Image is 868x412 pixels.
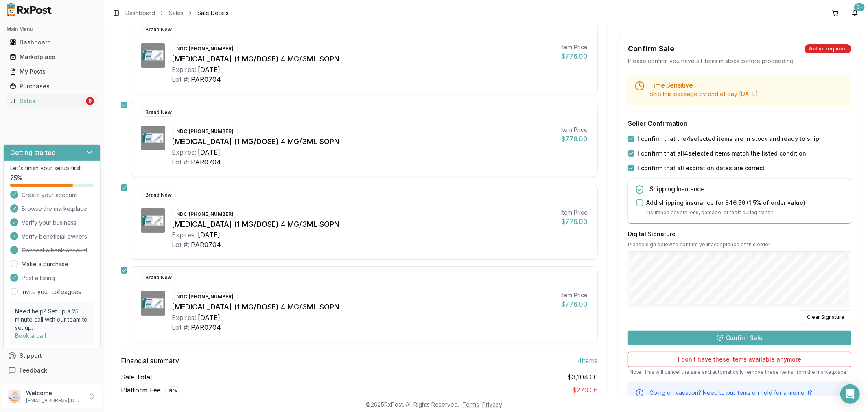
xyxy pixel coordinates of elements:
[169,9,184,17] a: Sales
[172,322,189,332] div: Lot #:
[7,64,97,79] a: My Posts
[125,9,155,17] a: Dashboard
[121,356,179,366] span: Financial summary
[141,273,176,282] div: Brand New
[15,307,89,332] p: Need help? Set up a 25 minute call with our team to set up.
[198,230,220,240] div: [DATE]
[577,356,598,366] span: 4 item s
[561,299,588,309] div: $776.00
[141,25,176,34] div: Brand New
[805,44,851,53] div: Action required
[8,390,21,403] img: User avatar
[561,126,588,134] div: Item Price
[561,51,588,61] div: $776.00
[172,147,196,157] div: Expires:
[638,164,765,172] label: I confirm that all expiration dates are correct
[646,208,844,217] p: Insurance covers loss, damage, or theft during transit.
[172,127,238,136] div: NDC: [PHONE_NUMBER]
[172,157,189,167] div: Lot #:
[125,9,229,17] nav: breadcrumb
[172,44,238,53] div: NDC: [PHONE_NUMBER]
[561,217,588,226] div: $776.00
[7,94,97,108] a: Sales9
[628,57,851,65] div: Please confirm you have all items in stock before proceeding
[191,240,221,250] div: PAR0704
[561,134,588,144] div: $776.00
[10,82,94,90] div: Purchases
[3,348,101,363] button: Support
[628,230,851,238] h3: Digital Signature
[10,38,94,46] div: Dashboard
[7,26,97,33] h2: Main Menu
[7,50,97,64] a: Marketplace
[569,386,598,394] span: - $279.36
[3,50,101,64] button: Marketplace
[482,401,502,408] a: Privacy
[638,135,819,143] label: I confirm that the 4 selected items are in stock and ready to ship
[141,126,165,150] img: Ozempic (1 MG/DOSE) 4 MG/3ML SOPN
[22,246,87,254] span: Connect a bank account
[10,97,84,105] div: Sales
[628,43,674,55] div: Confirm Sale
[172,65,196,75] div: Expires:
[628,241,851,248] p: Please sign below to confirm your acceptance of this order
[172,313,196,322] div: Expires:
[628,369,851,375] p: Note: This will cancel the sale and automatically remove these items from the marketplace.
[22,205,87,213] span: Browse the marketplace
[141,191,176,199] div: Brand New
[26,397,83,404] p: [EMAIL_ADDRESS][DOMAIN_NAME]
[198,147,220,157] div: [DATE]
[561,291,588,299] div: Item Price
[22,232,87,241] span: Verify beneficial owners
[172,301,555,313] div: [MEDICAL_DATA] (1 MG/DOSE) 4 MG/3ML SOPN
[3,80,101,93] button: Purchases
[172,210,238,219] div: NDC: [PHONE_NUMBER]
[3,94,101,107] button: Sales9
[3,36,101,49] button: Dashboard
[22,260,68,268] a: Make a purchase
[7,79,97,94] a: Purchases
[638,149,806,158] label: I confirm that all 4 selected items match the listed condition
[22,191,77,199] span: Create your account
[198,65,220,75] div: [DATE]
[649,389,844,405] div: Going on vacation? Need to put items on hold for a moment?
[567,372,598,382] span: $3,104.00
[172,136,555,147] div: [MEDICAL_DATA] (1 MG/DOSE) 4 MG/3ML SOPN
[7,35,97,50] a: Dashboard
[628,331,851,345] button: Confirm Sale
[628,118,851,128] h3: Seller Confirmation
[141,108,176,117] div: Brand New
[649,90,759,97] span: Ship this package by end of day [DATE] .
[10,164,94,172] p: Let's finish your setup first!
[854,3,865,11] div: 9+
[191,75,221,84] div: PAR0704
[3,3,55,16] img: RxPost Logo
[800,310,851,324] button: Clear Signature
[10,174,22,182] span: 75 %
[22,288,81,296] a: Invite your colleagues
[172,292,238,301] div: NDC: [PHONE_NUMBER]
[121,372,152,382] span: Sale Total
[197,9,229,17] span: Sale Details
[848,7,861,20] button: 9+
[172,219,555,230] div: [MEDICAL_DATA] (1 MG/DOSE) 4 MG/3ML SOPN
[141,291,165,316] img: Ozempic (1 MG/DOSE) 4 MG/3ML SOPN
[462,401,479,408] a: Terms
[10,148,56,158] h3: Getting started
[172,75,189,84] div: Lot #:
[191,322,221,332] div: PAR0704
[649,186,844,192] h5: Shipping Insurance
[561,43,588,51] div: Item Price
[840,384,860,404] div: Open Intercom Messenger
[15,332,46,339] a: Book a call
[86,97,94,105] div: 9
[26,389,83,397] p: Welcome
[22,274,55,282] span: Post a listing
[172,53,555,65] div: [MEDICAL_DATA] (1 MG/DOSE) 4 MG/3ML SOPN
[172,240,189,250] div: Lot #:
[164,386,181,395] div: 9 %
[10,68,94,76] div: My Posts
[141,208,165,233] img: Ozempic (1 MG/DOSE) 4 MG/3ML SOPN
[172,230,196,240] div: Expires:
[649,82,844,88] h5: Time Sensitive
